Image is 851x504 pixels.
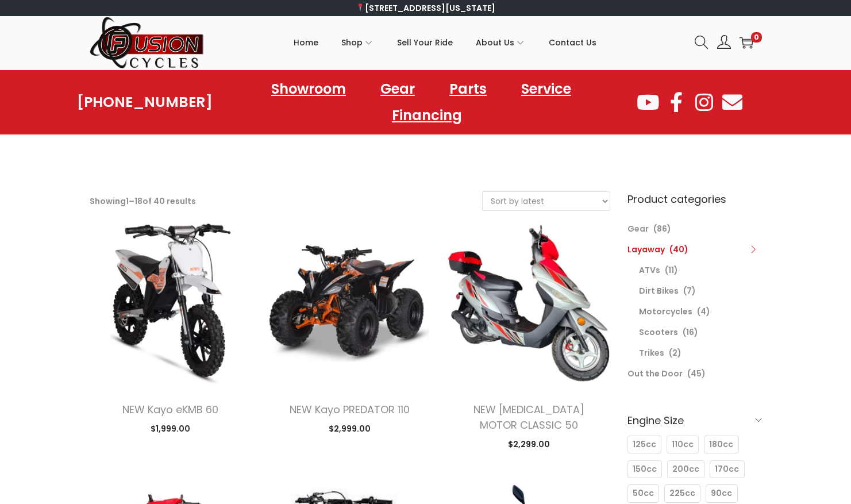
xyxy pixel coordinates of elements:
[715,463,739,475] span: 170cc
[639,347,664,359] a: Trikes
[151,423,156,434] span: $
[356,2,495,14] a: [STREET_ADDRESS][US_STATE]
[90,16,205,70] img: Woostify retina logo
[294,28,318,57] span: Home
[151,423,190,434] span: 1,999.00
[683,326,698,338] span: (16)
[260,76,357,102] a: Showroom
[290,402,410,417] a: NEW Kayo PREDATOR 110
[627,223,649,234] a: Gear
[397,28,453,57] span: Sell Your Ride
[697,306,710,317] span: (4)
[549,17,596,68] a: Contact Us
[665,264,678,276] span: (11)
[709,438,733,451] span: 180cc
[122,402,218,417] a: NEW Kayo eKMB 60
[672,438,694,451] span: 110cc
[510,76,583,102] a: Service
[687,368,706,379] span: (45)
[639,306,692,317] a: Motorcycles
[476,28,514,57] span: About Us
[329,423,371,434] span: 2,999.00
[740,36,753,49] a: 0
[627,368,683,379] a: Out the Door
[341,28,363,57] span: Shop
[508,438,550,450] span: 2,299.00
[90,193,196,209] p: Showing – of 40 results
[549,28,596,57] span: Contact Us
[639,285,679,297] a: Dirt Bikes
[134,195,143,207] span: 18
[508,438,513,450] span: $
[633,438,656,451] span: 125cc
[126,195,129,207] span: 1
[633,487,654,499] span: 50cc
[672,463,699,475] span: 200cc
[213,76,636,129] nav: Menu
[669,487,695,499] span: 225cc
[438,76,498,102] a: Parts
[711,487,732,499] span: 90cc
[356,3,364,11] img: 📍
[683,285,696,297] span: (7)
[669,347,681,359] span: (2)
[669,244,688,255] span: (40)
[473,402,584,432] a: NEW [MEDICAL_DATA] MOTOR CLASSIC 50
[639,264,660,276] a: ATVs
[380,102,473,129] a: Financing
[341,17,374,68] a: Shop
[627,191,762,207] h6: Product categories
[397,17,453,68] a: Sell Your Ride
[205,17,686,68] nav: Primary navigation
[627,407,762,434] h6: Engine Size
[639,326,678,338] a: Scooters
[483,192,610,210] select: Shop order
[627,244,665,255] a: Layaway
[329,423,334,434] span: $
[294,17,318,68] a: Home
[77,94,213,110] a: [PHONE_NUMBER]
[653,223,671,234] span: (86)
[476,17,526,68] a: About Us
[369,76,426,102] a: Gear
[633,463,657,475] span: 150cc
